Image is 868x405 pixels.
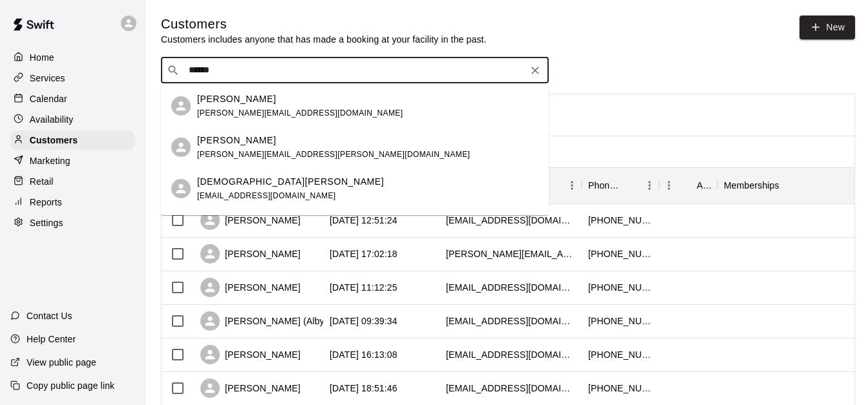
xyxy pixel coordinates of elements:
button: Clear [526,61,544,79]
p: [DEMOGRAPHIC_DATA][PERSON_NAME] [197,175,384,189]
p: Services [30,72,65,85]
p: Customers includes anyone that has made a booking at your facility in the past. [161,33,487,46]
p: [PERSON_NAME] [197,92,276,106]
p: Retail [30,175,54,188]
p: Home [30,51,54,64]
a: Customers [10,130,135,150]
div: 2025-08-12 18:51:46 [330,382,397,395]
a: Reports [10,192,135,212]
div: Memberships [724,167,779,203]
div: +17724731763 [588,348,653,361]
div: 2025-08-14 11:12:25 [330,281,397,294]
div: ericg@climaticsolar.com [446,348,575,361]
a: Calendar [10,89,135,109]
p: Marketing [30,154,70,167]
div: powhida3@yahoo.com [446,281,575,294]
p: Availability [30,113,74,126]
div: Phone Number [582,167,659,203]
p: [PERSON_NAME] [197,134,276,147]
p: Copy public page link [26,379,114,392]
div: Dennis Christensen [171,138,191,157]
div: Phone Number [588,167,622,203]
div: [PERSON_NAME] [200,379,301,398]
button: Sort [779,176,798,194]
div: ronaldvail93@gmail.com [446,382,575,395]
a: Home [10,48,135,67]
p: Reports [30,196,62,209]
button: Sort [622,176,640,194]
span: [EMAIL_ADDRESS][DOMAIN_NAME] [197,191,336,200]
a: Availability [10,110,135,129]
p: Help Center [26,333,76,346]
div: Age [659,167,717,203]
div: +15618707228 [588,382,653,395]
p: Calendar [30,92,67,105]
h5: Customers [161,16,487,33]
div: Email [439,167,582,203]
div: 2025-08-15 12:51:24 [330,214,397,227]
div: 2025-08-14 17:02:18 [330,247,397,260]
button: Menu [640,176,659,195]
a: Settings [10,213,135,233]
p: Contact Us [26,309,72,322]
div: 2025-08-14 09:39:34 [330,315,397,327]
button: Menu [562,176,582,195]
div: [PERSON_NAME] [200,278,301,297]
p: View public page [26,356,96,369]
div: [PERSON_NAME] (Alby) [PERSON_NAME] [200,311,406,331]
a: Services [10,68,135,88]
div: stacie.penny@gmail.com [446,247,575,260]
div: +18134944859 [588,247,653,260]
div: 2025-08-13 16:13:08 [330,348,397,361]
div: Chris Tyner [171,96,191,116]
div: +13212131052 [588,315,653,327]
a: New [799,16,855,39]
div: Christi Joy [171,179,191,198]
div: Search customers by name or email [161,57,549,83]
div: [PERSON_NAME] [200,244,301,264]
button: Sort [679,176,697,194]
div: burrandino92@gmail.com [446,214,575,227]
span: [PERSON_NAME][EMAIL_ADDRESS][DOMAIN_NAME] [197,109,403,118]
div: [PERSON_NAME] [200,345,301,364]
button: Menu [659,176,679,195]
div: Age [697,167,711,203]
div: [PERSON_NAME] [200,211,301,230]
p: Settings [30,216,63,229]
div: +13215079061 [588,214,653,227]
a: Retail [10,172,135,191]
div: ninacpetrone@gmail.com [446,315,575,327]
span: [PERSON_NAME][EMAIL_ADDRESS][PERSON_NAME][DOMAIN_NAME] [197,150,470,159]
p: Customers [30,134,78,147]
a: Marketing [10,151,135,171]
div: +14072336162 [588,281,653,294]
